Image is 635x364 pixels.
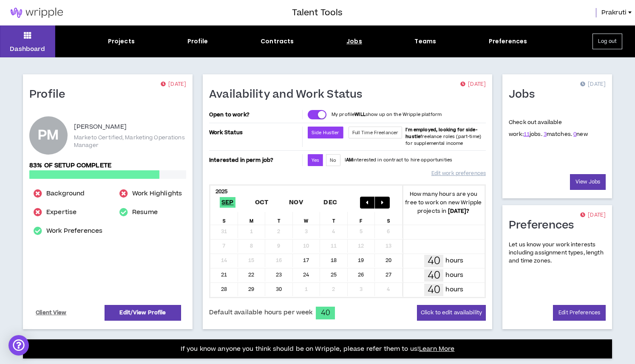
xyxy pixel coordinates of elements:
div: F [348,212,375,225]
a: 11 [524,130,530,138]
a: View Jobs [570,174,606,190]
p: hours [445,271,463,280]
span: freelance roles (part-time) for supplemental income [405,127,481,147]
span: No [330,157,336,164]
a: 0 [573,130,576,138]
a: Edit Preferences [553,305,606,321]
div: Contracts [261,37,294,46]
p: If you know anyone you think should be on Wripple, please refer them to us! [181,344,455,354]
a: 3 [544,130,547,138]
a: Edit work preferences [431,166,486,181]
p: hours [445,256,463,265]
div: Profile [187,37,208,46]
div: T [265,212,293,225]
a: Background [46,189,85,199]
a: Learn More [419,344,454,353]
div: M [238,212,266,225]
a: Resume [132,207,158,217]
a: Expertise [46,207,77,217]
button: Click to edit availability [417,305,486,321]
span: Yes [312,157,319,164]
h1: Profile [29,88,72,102]
span: Oct [253,197,270,208]
p: 83% of setup complete [29,161,186,170]
h3: Talent Tools [292,6,343,19]
div: Prakruti M. [29,116,68,155]
p: Interested in perm job? [209,154,300,166]
p: [DATE] [580,80,606,89]
strong: AM [346,157,353,163]
div: Jobs [346,37,362,46]
div: Preferences [489,37,527,46]
p: Open to work? [209,111,300,118]
b: [DATE] ? [448,207,470,215]
b: 2025 [215,188,228,195]
b: I'm employed, looking for side-hustle [405,127,477,140]
p: hours [445,285,463,294]
button: Log out [592,34,622,49]
div: Open Intercom Messenger [9,335,29,356]
a: Edit/View Profile [105,305,181,321]
h1: Jobs [509,88,541,102]
strong: WILL [354,111,366,118]
div: PM [38,129,59,142]
span: jobs. [524,130,542,138]
p: [DATE] [460,80,486,89]
span: new [573,130,588,138]
p: My profile show up on the Wripple platform [332,111,442,118]
h1: Preferences [509,219,581,232]
p: Dashboard [10,45,45,54]
p: [DATE] [580,211,606,220]
span: Dec [322,197,339,208]
p: Check out available work: [509,119,588,138]
p: I interested in contract to hire opportunities [345,157,453,164]
p: [DATE] [161,80,186,89]
p: Marketo Certified, Marketing Operations Manager [74,134,186,149]
span: Sep [220,197,235,208]
a: Work Highlights [132,189,182,199]
a: Client View [34,305,68,320]
span: matches. [544,130,572,138]
p: Work Status [209,127,300,138]
div: Projects [108,37,135,46]
div: W [293,212,320,225]
div: S [375,212,403,225]
div: T [320,212,348,225]
div: S [210,212,238,225]
p: Let us know your work interests including assignment types, length and time zones. [509,241,606,265]
div: Teams [414,37,436,46]
span: Prakruti [601,8,626,17]
p: [PERSON_NAME] [74,122,127,132]
h1: Availability and Work Status [209,88,369,102]
p: How many hours are you free to work on new Wripple projects in [403,190,485,215]
span: Default available hours per week [209,308,312,317]
span: Full Time Freelancer [352,130,399,136]
a: Work Preferences [46,226,102,236]
span: Nov [287,197,305,208]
